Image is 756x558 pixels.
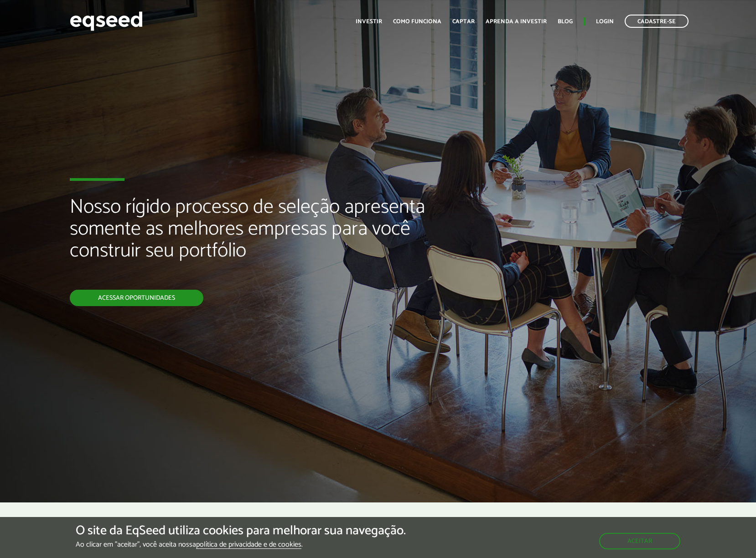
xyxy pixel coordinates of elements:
[596,19,614,25] a: Login
[558,19,573,25] a: Blog
[196,541,301,549] a: política de privacidade e de cookies
[625,15,689,28] a: Cadastre-se
[70,9,143,33] img: EqSeed
[599,533,680,549] button: Aceitar
[356,19,382,25] a: Investir
[393,19,441,25] a: Como funciona
[70,196,434,290] h2: Nosso rígido processo de seleção apresenta somente as melhores empresas para você construir seu p...
[70,290,203,306] a: Acessar oportunidades
[486,19,547,25] a: Aprenda a investir
[452,19,475,25] a: Captar
[76,524,406,538] h5: O site da EqSeed utiliza cookies para melhorar sua navegação.
[76,540,406,549] p: Ao clicar em "aceitar", você aceita nossa .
